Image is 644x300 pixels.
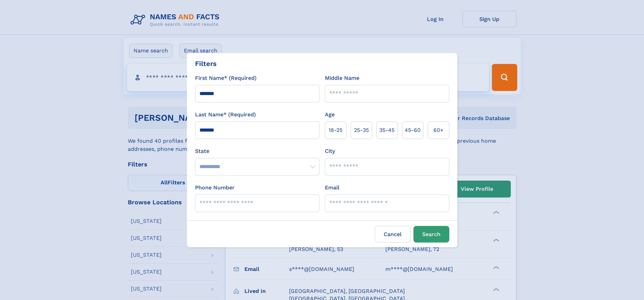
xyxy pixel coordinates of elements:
[325,184,339,192] label: Email
[329,126,342,134] span: 18‑25
[405,126,421,134] span: 45‑60
[325,111,335,119] label: Age
[195,147,319,155] label: State
[195,74,257,82] label: First Name* (Required)
[354,126,369,134] span: 25‑35
[433,126,444,134] span: 60+
[375,226,411,243] label: Cancel
[379,126,395,134] span: 35‑45
[195,59,217,69] div: Filters
[413,226,449,243] button: Search
[325,74,359,82] label: Middle Name
[325,147,335,155] label: City
[195,184,235,192] label: Phone Number
[195,111,256,119] label: Last Name* (Required)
